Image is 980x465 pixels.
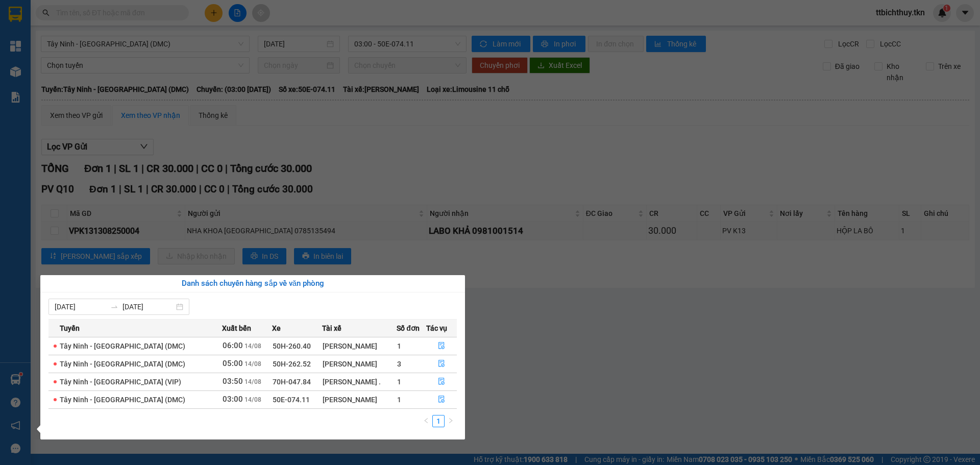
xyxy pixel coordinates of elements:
[427,374,457,390] button: file-done
[433,415,444,427] a: 1
[438,342,445,350] span: file-done
[60,342,185,350] span: Tây Ninh - [GEOGRAPHIC_DATA] (DMC)
[223,359,243,368] span: 05:00
[273,342,311,350] span: 50H-260.40
[322,323,341,334] span: Tài xế
[397,378,401,386] span: 1
[122,301,174,312] input: Đến ngày
[60,323,80,334] span: Tuyến
[432,415,445,427] li: 1
[445,415,457,427] button: right
[110,303,118,311] span: to
[427,391,457,408] button: file-done
[222,323,251,334] span: Xuất bến
[420,415,432,427] button: left
[244,360,261,368] span: 14/08
[60,396,185,404] span: Tây Ninh - [GEOGRAPHIC_DATA] (DMC)
[427,356,457,372] button: file-done
[445,415,457,427] li: Next Page
[448,418,454,424] span: right
[60,360,185,368] span: Tây Ninh - [GEOGRAPHIC_DATA] (DMC)
[426,323,447,334] span: Tác vụ
[438,378,445,386] span: file-done
[48,278,457,290] div: Danh sách chuyến hàng sắp về văn phòng
[244,396,261,403] span: 14/08
[438,396,445,404] span: file-done
[397,360,401,368] span: 3
[273,396,310,404] span: 50E-074.11
[55,301,106,312] input: Từ ngày
[244,342,261,350] span: 14/08
[323,376,396,387] div: [PERSON_NAME] .
[223,341,243,350] span: 06:00
[273,360,311,368] span: 50H-262.52
[60,378,181,386] span: Tây Ninh - [GEOGRAPHIC_DATA] (VIP)
[420,415,432,427] li: Previous Page
[244,378,261,385] span: 14/08
[397,323,420,334] span: Số đơn
[223,395,243,404] span: 03:00
[397,396,401,404] span: 1
[397,342,401,350] span: 1
[438,360,445,368] span: file-done
[423,418,429,424] span: left
[323,394,396,405] div: [PERSON_NAME]
[323,340,396,352] div: [PERSON_NAME]
[427,338,457,354] button: file-done
[323,358,396,370] div: [PERSON_NAME]
[223,377,243,386] span: 03:50
[110,303,118,311] span: swap-right
[272,323,281,334] span: Xe
[273,378,311,386] span: 70H-047.84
